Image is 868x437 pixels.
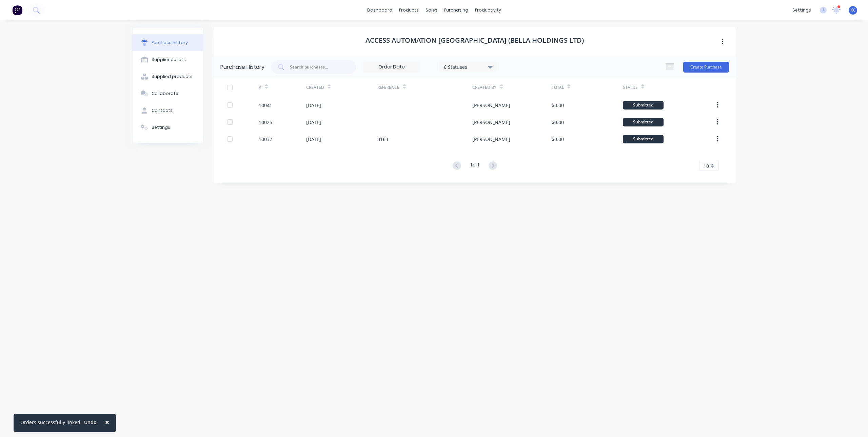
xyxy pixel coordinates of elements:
[306,119,321,126] div: [DATE]
[552,119,564,126] div: $0.00
[683,62,729,73] button: Create Purchase
[259,136,272,143] div: 10037
[704,162,709,170] span: 10
[152,57,186,63] div: Supplier details
[552,136,564,143] div: $0.00
[289,64,346,71] input: Search purchases...
[105,417,109,427] span: ×
[12,5,22,15] img: Factory
[259,102,272,109] div: 10041
[623,135,664,143] div: Submitted
[20,419,80,426] div: Orders successfully linked
[133,34,203,51] button: Purchase history
[306,102,321,109] div: [DATE]
[377,136,388,143] div: 3163
[133,68,203,85] button: Supplied products
[363,62,420,72] input: Order Date
[152,124,170,131] div: Settings
[220,63,264,71] div: Purchase History
[422,5,441,15] div: sales
[470,161,480,171] div: 1 of 1
[306,84,324,91] div: Created
[133,85,203,102] button: Collaborate
[133,51,203,68] button: Supplier details
[377,84,399,91] div: Reference
[623,84,638,91] div: Status
[259,119,272,126] div: 10025
[306,136,321,143] div: [DATE]
[259,84,261,91] div: #
[623,118,664,126] div: Submitted
[80,417,100,428] button: Undo
[472,5,505,15] div: productivity
[152,74,193,80] div: Supplied products
[850,7,856,13] span: KC
[396,5,422,15] div: products
[472,136,510,143] div: [PERSON_NAME]
[152,107,173,114] div: Contacts
[98,414,116,430] button: Close
[133,102,203,119] button: Contacts
[364,5,396,15] a: dashboard
[441,5,472,15] div: purchasing
[472,102,510,109] div: [PERSON_NAME]
[789,5,814,15] div: settings
[133,119,203,136] button: Settings
[623,101,664,110] div: Submitted
[552,102,564,109] div: $0.00
[444,63,492,70] div: 6 Statuses
[152,40,188,46] div: Purchase history
[472,84,496,91] div: Created By
[366,36,584,44] h1: Access Automation [GEOGRAPHIC_DATA] (Bella Holdings Ltd)
[152,91,178,97] div: Collaborate
[472,119,510,126] div: [PERSON_NAME]
[552,84,564,91] div: Total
